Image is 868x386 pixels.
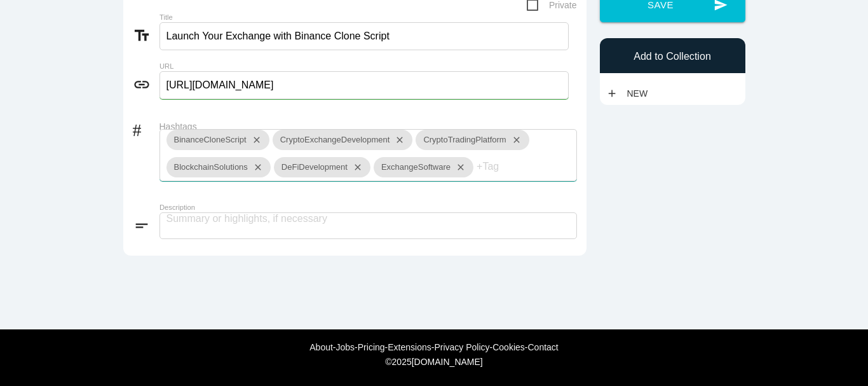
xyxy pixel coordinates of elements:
[159,62,494,71] label: URL
[434,342,489,352] a: Privacy Policy
[606,82,654,105] a: addNew
[135,357,733,367] div: © [DOMAIN_NAME]
[392,357,412,367] span: 2025
[133,118,159,136] i: #
[166,157,271,177] div: BlockchainSolutions
[248,157,263,177] i: close
[416,130,529,150] div: CryptoTradingPlatform
[606,82,618,105] i: add
[6,342,862,352] div: - - - - - -
[309,342,333,352] a: About
[477,153,553,180] input: +Tag
[451,157,466,177] i: close
[133,217,159,235] i: short_text
[606,51,739,62] h6: Add to Collection
[133,76,159,93] i: link
[159,13,494,22] label: Title
[133,27,159,45] i: text_fields
[274,157,370,177] div: DeFiDevelopment
[336,342,355,352] a: Jobs
[159,121,577,132] label: Hashtags
[388,342,431,352] a: Extensions
[247,130,262,150] i: close
[492,342,525,352] a: Cookies
[159,22,569,50] input: What does this link to?
[527,342,558,352] a: Contact
[390,130,405,150] i: close
[159,203,494,212] label: Description
[358,342,385,352] a: Pricing
[506,130,522,150] i: close
[273,130,413,150] div: CryptoExchangeDevelopment
[166,130,269,150] div: BinanceCloneScript
[374,157,473,177] div: ExchangeSoftware
[348,157,363,177] i: close
[159,71,569,99] input: Enter link to webpage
